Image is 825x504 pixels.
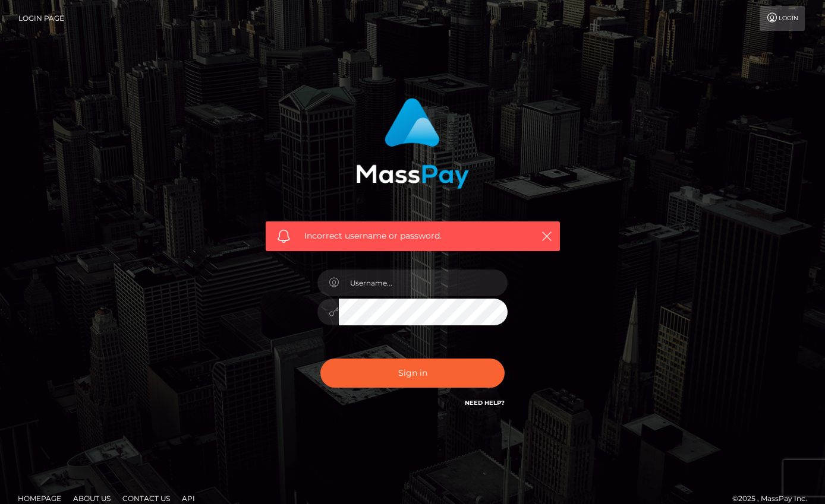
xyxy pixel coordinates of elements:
a: Login Page [18,6,64,31]
img: MassPay Login [356,98,469,189]
span: Incorrect username or password. [304,230,521,242]
a: Login [760,6,805,31]
a: Need Help? [465,399,505,407]
input: Username... [339,270,508,296]
button: Sign in [320,359,505,388]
